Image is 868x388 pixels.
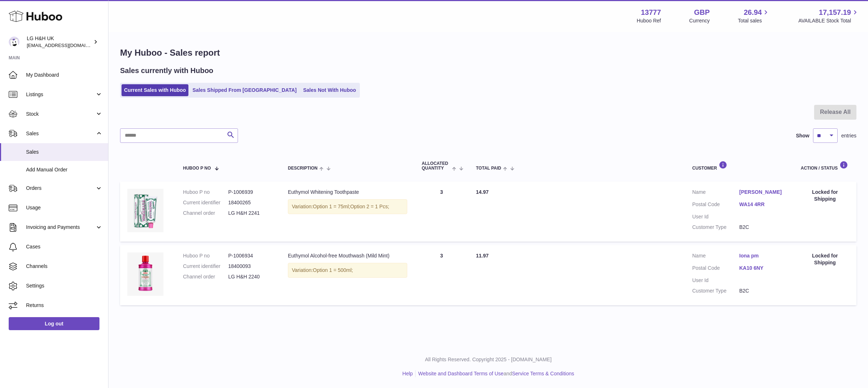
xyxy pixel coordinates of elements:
[183,273,228,280] dt: Channel order
[694,8,710,17] strong: GBP
[637,17,661,24] div: Huboo Ref
[26,185,95,192] span: Orders
[801,161,849,171] div: Action / Status
[26,166,103,173] span: Add Manual Order
[127,252,163,296] img: Euthymol_Alcohol_Free_Mild_Mint_Mouthwash_500ml.webp
[26,302,103,309] span: Returns
[9,317,99,330] a: Log out
[476,166,501,171] span: Total paid
[26,72,103,78] span: My Dashboard
[739,252,786,259] a: Iona pm
[183,199,228,206] dt: Current identifier
[476,253,489,259] span: 11.97
[692,189,739,197] dt: Name
[228,210,273,217] dd: LG H&H 2241
[739,265,786,272] a: KA10 6NY
[27,42,106,48] span: [EMAIL_ADDRESS][DOMAIN_NAME]
[114,356,862,363] p: All Rights Reserved. Copyright 2025 - [DOMAIN_NAME]
[183,189,228,196] dt: Huboo P no
[403,371,413,376] a: Help
[738,17,770,24] span: Total sales
[120,47,856,59] h1: My Huboo - Sales report
[414,245,469,305] td: 3
[127,189,163,232] img: whitening-toothpaste.webp
[183,166,211,171] span: Huboo P no
[801,252,849,266] div: Locked for Shipping
[120,66,213,76] h2: Sales currently with Huboo
[798,17,859,24] span: AVAILABLE Stock Total
[26,91,95,98] span: Listings
[228,263,273,270] dd: 18400093
[183,210,228,217] dt: Channel order
[689,17,710,24] div: Currency
[641,8,661,17] strong: 13777
[288,166,318,171] span: Description
[26,130,95,137] span: Sales
[692,265,739,273] dt: Postal Code
[692,287,739,294] dt: Customer Type
[26,111,95,118] span: Stock
[26,243,103,250] span: Cases
[313,267,353,273] span: Option 1 = 500ml;
[819,8,851,17] span: 17,157.19
[416,370,574,377] li: and
[692,252,739,261] dt: Name
[476,189,489,195] span: 14.97
[183,263,228,270] dt: Current identifier
[418,371,503,376] a: Website and Dashboard Terms of Use
[414,182,469,242] td: 3
[26,204,103,211] span: Usage
[739,224,786,231] dd: B2C
[27,35,92,49] div: LG H&H UK
[692,201,739,210] dt: Postal Code
[183,252,228,259] dt: Huboo P no
[692,213,739,220] dt: User Id
[692,277,739,284] dt: User Id
[190,84,299,96] a: Sales Shipped From [GEOGRAPHIC_DATA]
[313,204,350,209] span: Option 1 = 75ml;
[26,224,95,231] span: Invoicing and Payments
[228,273,273,280] dd: LG H&H 2240
[841,132,856,139] span: entries
[301,84,358,96] a: Sales Not With Huboo
[122,84,188,96] a: Current Sales with Huboo
[796,132,809,139] label: Show
[26,149,103,155] span: Sales
[9,37,20,47] img: veechen@lghnh.co.uk
[288,199,407,214] div: Variation:
[744,8,762,17] span: 26.94
[692,161,786,171] div: Customer
[801,189,849,202] div: Locked for Shipping
[228,199,273,206] dd: 18400265
[288,263,407,278] div: Variation:
[798,8,859,24] a: 17,157.19 AVAILABLE Stock Total
[692,224,739,231] dt: Customer Type
[512,371,574,376] a: Service Terms & Conditions
[228,252,273,259] dd: P-1006934
[228,189,273,196] dd: P-1006939
[739,201,786,208] a: WA14 4RR
[26,263,103,270] span: Channels
[288,189,407,196] div: Euthymol Whitening Toothpaste
[739,287,786,294] dd: B2C
[350,204,389,209] span: Option 2 = 1 Pcs;
[739,189,786,196] a: [PERSON_NAME]
[738,8,770,24] a: 26.94 Total sales
[422,161,450,171] span: ALLOCATED Quantity
[26,282,103,289] span: Settings
[288,252,407,259] div: Euthymol Alcohol-free Mouthwash (Mild Mint)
